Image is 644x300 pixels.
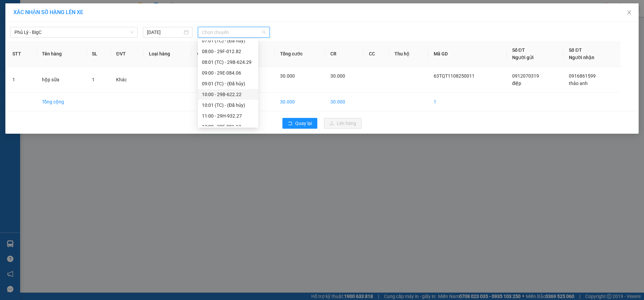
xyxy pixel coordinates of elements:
[202,27,266,37] span: Chọn chuyến
[92,77,95,82] span: 1
[428,93,507,111] td: 1
[37,67,87,93] td: hộp sữa
[569,47,582,53] span: Số ĐT
[512,55,534,60] span: Người gửi
[620,3,639,22] button: Close
[389,41,428,67] th: Thu hộ
[325,93,364,111] td: 30.000
[14,27,133,37] span: Phủ Lý - BigC
[627,10,632,15] span: close
[147,29,182,36] input: 11/08/2025
[434,73,475,79] span: 63TQT1108250011
[569,81,588,86] span: thảo anh
[144,41,192,67] th: Loại hàng
[13,9,83,15] span: XÁC NHẬN SỐ HÀNG LÊN XE
[202,69,254,77] div: 09:00 - 29E-084.06
[325,41,364,67] th: CR
[7,67,37,93] td: 1
[512,81,522,86] span: điệp
[202,101,254,109] div: 10:01 (TC) - (Đã hủy)
[275,93,325,111] td: 30.000
[111,67,143,93] td: Khác
[111,41,143,67] th: ĐVT
[202,58,254,66] div: 08:01 (TC) - 29B-624.29
[37,41,87,67] th: Tên hàng
[202,91,254,98] div: 10:00 - 29B-622.22
[275,41,325,67] th: Tổng cước
[202,48,254,55] div: 08:00 - 29F-012.82
[87,41,111,67] th: SL
[202,123,254,130] div: 12:00 - 29E-081.13
[324,118,362,129] button: uploadLên hàng
[295,120,312,127] span: Quay lại
[428,41,507,67] th: Mã GD
[37,93,87,111] td: Tổng cộng
[202,37,254,44] div: 07:01 (TC) - (Đã hủy)
[7,41,37,67] th: STT
[512,47,525,53] span: Số ĐT
[282,118,317,129] button: rollbackQuay lại
[202,80,254,87] div: 09:01 (TC) - (Đã hủy)
[569,73,596,79] span: 0916861599
[364,41,389,67] th: CC
[192,41,232,67] th: Ghi chú
[512,73,539,79] span: 0912070319
[330,73,345,79] span: 30.000
[280,73,295,79] span: 30.000
[288,121,292,126] span: rollback
[202,112,254,120] div: 11:00 - 29H-932.27
[569,55,594,60] span: Người nhận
